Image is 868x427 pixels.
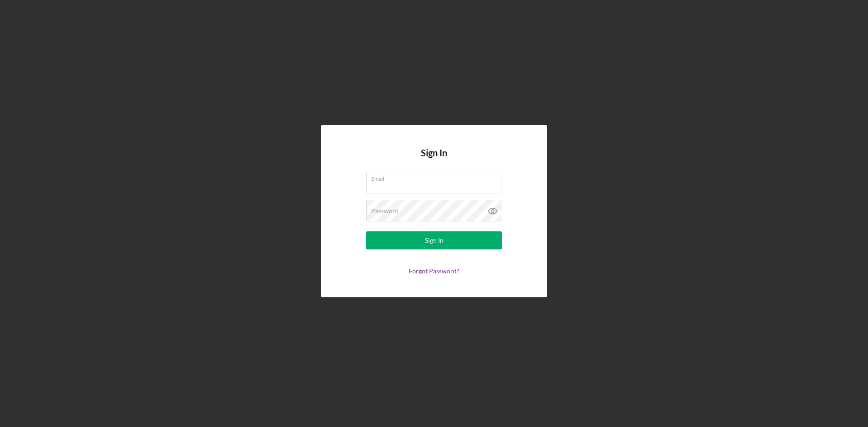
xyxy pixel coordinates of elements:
h4: Sign In [421,148,447,172]
button: Sign In [366,231,502,249]
div: Sign In [425,231,443,249]
label: Email [371,172,501,182]
label: Password [371,207,399,215]
a: Forgot Password? [409,267,459,275]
